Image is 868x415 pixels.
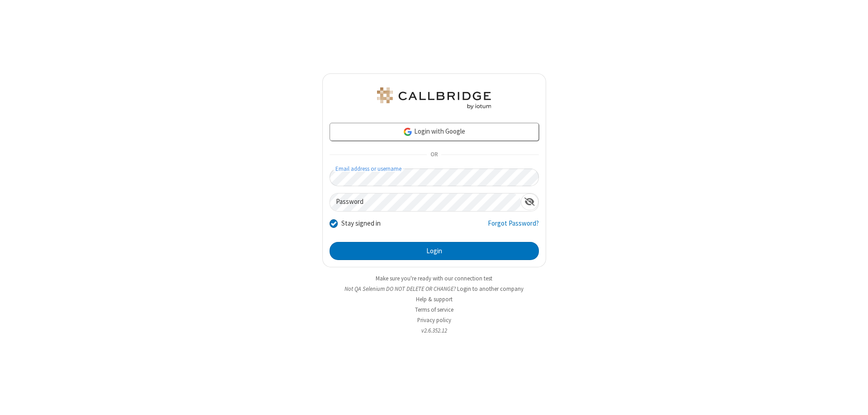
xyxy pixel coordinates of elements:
input: Email address or username [330,169,539,186]
a: Make sure you're ready with our connection test [376,275,492,282]
li: Not QA Selenium DO NOT DELETE OR CHANGE? [322,285,546,293]
a: Forgot Password? [488,218,539,236]
input: Password [330,193,521,211]
button: Login [330,242,539,260]
a: Privacy policy [417,316,451,324]
div: Show password [521,193,538,210]
li: v2.6.352.12 [322,326,546,335]
a: Terms of service [415,306,453,314]
button: Login to another company [457,285,524,293]
span: OR [427,149,441,161]
img: QA Selenium DO NOT DELETE OR CHANGE [375,87,493,109]
a: Login with Google [330,123,539,141]
label: Stay signed in [341,218,381,229]
a: Help & support [416,295,453,303]
img: google-icon.png [403,127,413,137]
